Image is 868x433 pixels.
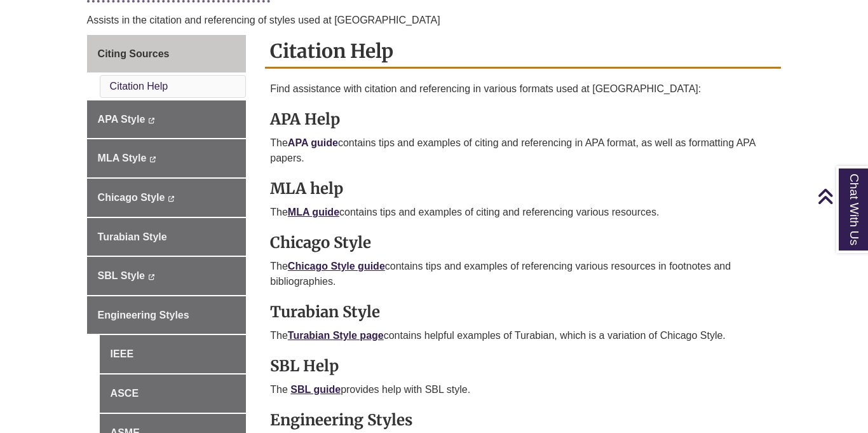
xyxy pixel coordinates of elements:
a: SBL Style [87,257,247,295]
a: APA guide [288,137,338,148]
a: Citing Sources [87,35,247,73]
i: This link opens in a new window [147,274,154,280]
a: Turabian Style [87,218,247,256]
span: Chicago Style [98,192,165,203]
span: Turabian Style [98,231,167,242]
strong: Turabian Style [270,302,380,322]
strong: Chicago Style [270,233,371,252]
span: MLA Style [98,153,147,163]
span: APA Style [98,114,146,125]
p: The contains tips and examples of referencing various resources in footnotes and bibliographies. [270,259,776,289]
a: APA Style [87,100,247,139]
span: Assists in the citation and referencing of styles used at [GEOGRAPHIC_DATA] [87,15,440,25]
a: Citation Help [110,81,168,92]
strong: MLA help [270,179,343,198]
a: MLA guide [288,207,339,217]
i: This link opens in a new window [149,156,156,162]
p: The contains tips and examples of citing and referencing various resources. [270,205,776,220]
a: Engineering Styles [87,296,247,334]
a: Back to Top [817,188,865,205]
h2: Citation Help [265,35,781,69]
span: Engineering Styles [98,310,189,320]
p: The contains helpful examples of Turabian, which is a variation of Chicago Style. [270,328,776,343]
a: Chicago Style [87,179,247,217]
a: SBL guide [290,384,341,395]
a: IEEE [100,335,247,373]
a: ASCE [100,375,247,413]
strong: Engineering Styles [270,410,412,430]
p: Find assistance with citation and referencing in various formats used at [GEOGRAPHIC_DATA]: [270,81,776,97]
i: This link opens in a new window [148,118,155,123]
p: The provides help with SBL style. [270,382,776,397]
a: MLA Style [87,139,247,177]
i: This link opens in a new window [168,196,175,202]
span: SBL Style [98,270,145,281]
a: Chicago Style guide [288,261,385,271]
strong: APA Help [270,109,340,129]
p: The contains tips and examples of citing and referencing in APA format, as well as formatting APA... [270,135,776,166]
span: Citing Sources [98,48,170,59]
strong: SBL Help [270,356,339,376]
a: Turabian Style page [288,330,384,341]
